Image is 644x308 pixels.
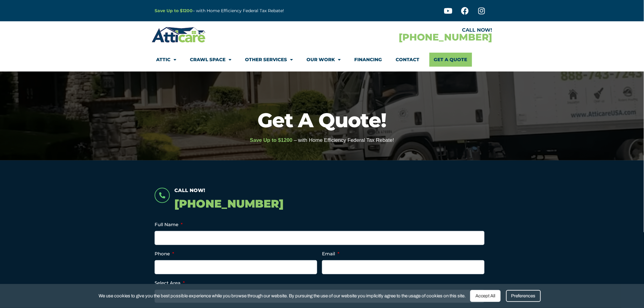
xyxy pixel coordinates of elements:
label: Phone [155,251,174,257]
span: Save Up to $1200 [250,137,292,143]
label: Select Area [155,280,185,286]
nav: Menu [156,53,488,67]
div: Accept All [470,290,501,302]
span: We use cookies to give you the best possible experience while you browse through our website. By ... [99,292,466,300]
label: Email [322,251,339,257]
a: Financing [354,53,382,67]
div: CALL NOW! [322,28,492,33]
h1: Get A Quote! [3,110,641,130]
a: Attic [156,53,176,67]
div: Preferences [506,290,541,302]
label: Full Name [155,222,183,228]
a: Get A Quote [429,53,472,67]
a: Crawl Space [190,53,231,67]
a: Contact [396,53,419,67]
a: Save Up to $1200 [155,8,193,13]
span: Call Now! [174,187,205,193]
span: – with Home Efficiency Federal Tax Rebate! [294,137,394,143]
a: Our Work [306,53,341,67]
a: Other Services [245,53,293,67]
p: – with Home Efficiency Federal Tax Rebate! [155,7,352,14]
